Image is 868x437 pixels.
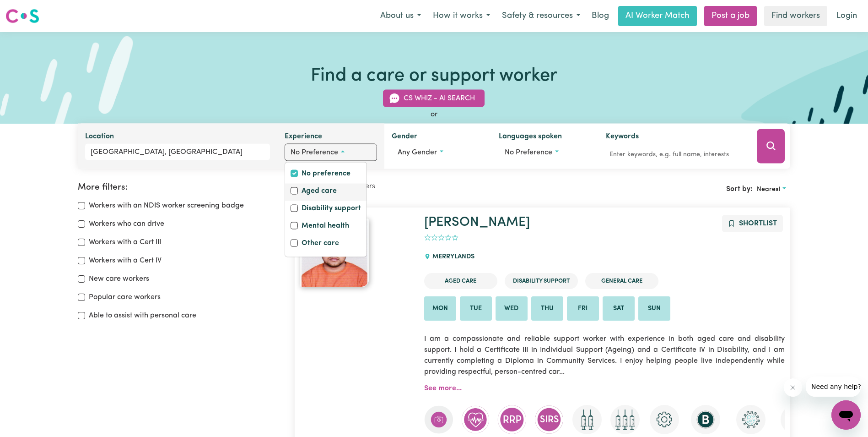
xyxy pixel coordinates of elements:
button: About us [374,6,427,26]
li: Available on Fri [567,296,599,321]
input: Enter a suburb [85,144,270,160]
label: Aged care [302,186,337,198]
div: Worker experience options [285,162,367,257]
button: Worker experience options [285,144,377,161]
li: Available on Sat [603,296,635,321]
label: Popular care workers [89,292,161,303]
label: Experience [285,131,322,144]
label: Workers with a Cert III [89,237,161,248]
button: Search [757,129,785,164]
span: Any gender [398,149,437,156]
img: CS Academy: Introduction to NDIS Worker Training course completed [781,405,810,434]
label: Mental health [302,220,349,233]
li: General Care [585,273,658,289]
label: Location [85,131,114,144]
h2: Showing care workers [295,182,542,191]
li: Available on Mon [424,296,456,321]
iframe: Button to launch messaging window [831,400,861,430]
li: Available on Tue [460,296,492,321]
span: Need any help? [5,6,55,14]
img: Care and support worker has completed CPR Certification [461,405,490,434]
label: Disability support [302,203,361,216]
button: Sort search results [753,182,790,197]
h2: More filters: [78,182,284,193]
button: How it works [427,6,496,26]
img: CS Academy: Regulated Restrictive Practices course completed [497,405,527,434]
img: CS Academy: Serious Incident Reporting Scheme course completed [534,405,564,434]
iframe: Message from company [806,377,861,397]
label: Workers with a Cert IV [89,255,162,266]
label: Other care [302,238,339,251]
h1: Find a care or support worker [311,65,557,87]
a: Find workers [764,6,827,26]
label: No preference [302,168,350,181]
img: Careseekers logo [5,8,39,24]
li: Aged Care [424,273,497,289]
div: MERRYLANDS [424,245,480,269]
label: Workers who can drive [89,218,164,229]
button: Add to shortlist [722,215,783,232]
img: CS Academy: Boundaries in care and support work course completed [691,405,720,434]
a: [PERSON_NAME] [424,216,530,229]
div: or [78,109,790,120]
a: See more... [424,385,462,392]
span: Sort by: [726,186,753,193]
li: Disability Support [505,273,578,289]
a: Login [831,6,863,26]
iframe: Close message [784,378,802,397]
img: CS Academy: COVID-19 Infection Control Training course completed [736,405,766,434]
a: Careseekers logo [5,5,39,27]
span: Nearest [757,186,781,193]
button: Worker language preferences [499,144,591,161]
button: Safety & resources [496,6,586,26]
label: Workers with an NDIS worker screening badge [89,200,244,211]
input: Enter keywords, e.g. full name, interests [606,147,744,162]
a: Post a job [704,6,757,26]
img: Care and support worker has completed First Aid Certification [424,405,453,434]
img: Care and support worker has received 2 doses of COVID-19 vaccine [572,405,602,434]
label: Languages spoken [499,131,562,144]
img: CS Academy: Careseekers Onboarding course completed [650,405,679,434]
li: Available on Wed [496,296,528,321]
li: Available on Sun [638,296,670,321]
span: No preference [291,149,338,156]
a: Blog [586,6,615,26]
img: Care and support worker has received booster dose of COVID-19 vaccination [610,405,640,434]
a: AI Worker Match [618,6,697,26]
label: Keywords [606,131,639,144]
button: Worker gender preference [392,144,484,161]
label: Gender [392,131,417,144]
span: Shortlist [739,220,777,227]
span: No preference [505,149,552,156]
button: CS Whiz - AI Search [383,90,485,107]
label: Able to assist with personal care [89,310,196,321]
label: New care workers [89,273,149,284]
div: add rating by typing an integer from 0 to 5 or pressing arrow keys [424,233,458,243]
li: Available on Thu [531,296,563,321]
p: I am a compassionate and reliable support worker with experience in both aged care and disability... [424,328,785,383]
